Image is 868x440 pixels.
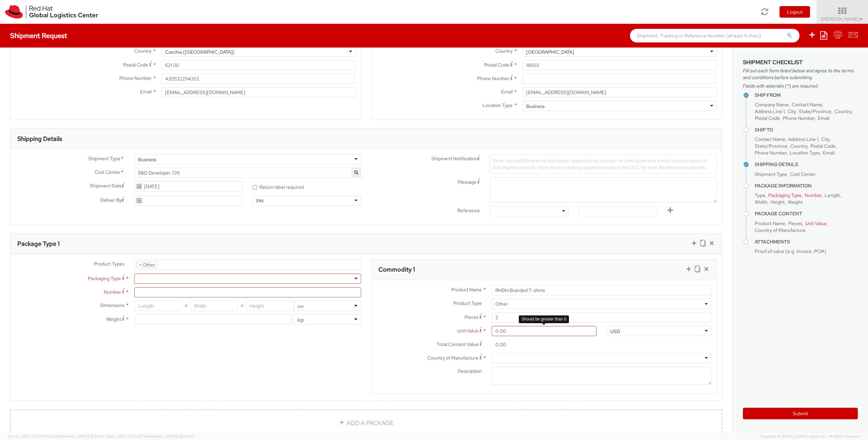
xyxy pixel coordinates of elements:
button: Submit [743,408,858,419]
div: Should be greater than 0 [519,315,569,323]
div: Czechia ([GEOGRAPHIC_DATA]) [165,49,235,55]
span: Phone Number [783,115,815,121]
span: Unit Value [805,220,827,226]
span: Postal Code [810,143,835,149]
div: [GEOGRAPHIC_DATA] [526,49,574,55]
span: Other [492,299,711,309]
h4: Attachments [755,239,858,244]
span: Address Line 1 [788,136,818,142]
span: Server: 2025.21.0-667a72bf6fa [8,434,105,439]
span: Product Types [94,261,124,267]
span: Shipment Type [88,155,120,163]
span: Shipment Notification [431,155,477,162]
span: Reference [457,207,480,214]
span: Email [818,115,829,121]
span: Cost Center [790,171,816,177]
span: Product Name [451,287,482,293]
span: Client: 2025.21.0-c073d8a [106,434,195,439]
h3: Shipment Checklist [743,59,858,66]
span: Fill out each form listed below and agree to the terms and conditions before submitting [743,67,858,81]
span: Postal Code [755,115,780,121]
span: Phone Number [119,75,152,81]
span: Other [495,301,708,307]
span: Total Content Value [437,341,478,347]
span: Phone Number [477,75,509,81]
span: Dimensions [100,302,124,308]
span: Postal Code [484,62,509,68]
span: Type [755,192,765,198]
span: Enter any additional email addresses, separated by comma, for individuals who should receive noti... [493,158,707,170]
span: Email [823,150,834,156]
h4: Shipping Details [755,162,858,167]
span: Proof of value (e.g. Invoice, PO#) [755,248,826,254]
span: Email [501,89,513,95]
span: Country of Manufacture [755,227,806,233]
input: Return label required [253,185,257,189]
span: R&D Developer 726 [134,168,361,178]
span: City [788,108,796,114]
span: Packaging Type [88,275,121,281]
span: Height [770,199,785,205]
span: Fields with asterisks (*) are required [743,82,858,89]
span: Shipment Type [755,171,787,177]
input: Shipment, Tracking or Reference Number (at least 4 chars) [630,29,800,42]
div: USD [610,328,620,335]
span: × [139,262,142,268]
span: Contact Name [792,102,822,108]
span: Packaging Type [768,192,802,198]
h4: Ship From [755,93,858,98]
span: Address Line 1 [755,108,785,114]
span: Location Type [482,102,513,108]
span: Width [755,199,767,205]
span: Country [834,108,851,114]
h3: Shipping Details [17,135,62,142]
input: 0.00 [492,326,596,336]
li: Other [137,261,158,268]
h4: Shipment Request [10,32,67,39]
span: City [821,136,829,142]
span: Length [825,192,840,198]
span: Shipment Date [90,182,122,189]
span: State/Province [755,143,787,149]
span: Postal Code [123,62,148,68]
h3: Package Type 1 [17,240,60,247]
span: Country of Manufacture [428,355,478,361]
span: Email [140,89,152,95]
span: Country [134,48,152,54]
span: Weight [106,316,121,322]
span: Contact Name [755,136,785,142]
span: Deliver By [100,197,122,204]
div: PM [256,198,263,204]
span: master, [DATE] 10:54:32 [63,434,105,439]
span: Unit Value [457,328,478,334]
span: Copyright © [DATE]-[DATE] Agistix Inc., All Rights Reserved [761,434,860,439]
span: Pieces [465,314,478,320]
span: Country [790,143,807,149]
span: X [238,301,246,311]
span: Country [495,48,513,54]
span: Message [458,179,476,185]
span: Cost Center [95,169,120,177]
a: ADD A PACKAGE [10,409,722,437]
span: X [182,301,190,311]
label: Return label required [253,183,305,190]
span: Description [458,368,482,374]
h3: Commodity 1 [378,266,415,273]
h4: Package Content [755,211,858,216]
h4: Package Information [755,183,858,188]
span: Pieces [788,220,802,226]
span: R&D Developer 726 [138,170,357,176]
input: Length [135,301,182,311]
span: Phone Number [755,150,787,156]
span: Product Type [453,300,482,306]
button: Logout [780,6,810,18]
img: rh-logistics-00dfa346123c4ec078e1.svg [5,5,98,19]
div: Business [138,156,156,163]
span: master, [DATE] 08:04:37 [152,434,195,439]
input: Height [246,301,294,311]
span: Weight [788,199,803,205]
div: Business [526,103,545,110]
input: Width [190,301,238,311]
span: Product Name [755,220,785,226]
span: State/Province [799,108,831,114]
